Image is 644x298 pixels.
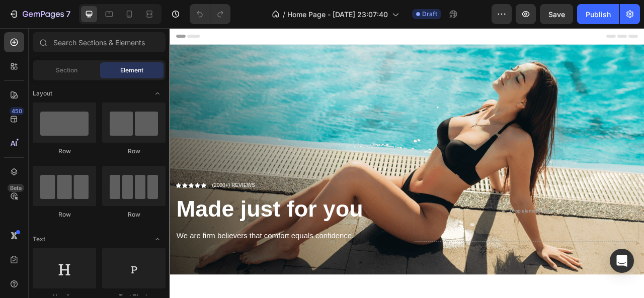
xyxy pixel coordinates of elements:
[33,89,52,98] span: Layout
[170,28,644,298] iframe: Design area
[33,147,96,156] div: Row
[610,249,634,273] div: Open Intercom Messenger
[102,210,166,219] div: Row
[586,9,611,20] div: Publish
[283,9,285,20] span: /
[577,4,619,24] button: Publish
[66,8,70,20] p: 7
[33,210,96,219] div: Row
[149,85,166,102] span: Toggle open
[33,32,166,52] input: Search Sections & Elements
[33,235,45,244] span: Text
[10,107,24,115] div: 450
[8,184,24,192] div: Beta
[422,10,437,19] span: Draft
[56,66,77,75] span: Section
[4,4,75,24] button: 7
[540,4,573,24] button: Save
[548,10,565,19] span: Save
[102,147,166,156] div: Row
[287,9,388,20] span: Home Page - [DATE] 23:07:40
[120,66,143,75] span: Element
[149,231,166,247] span: Toggle open
[9,258,293,271] p: We are firm believers that comfort equals confidence.
[190,4,230,24] div: Undo/Redo
[433,229,486,237] div: Drop element here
